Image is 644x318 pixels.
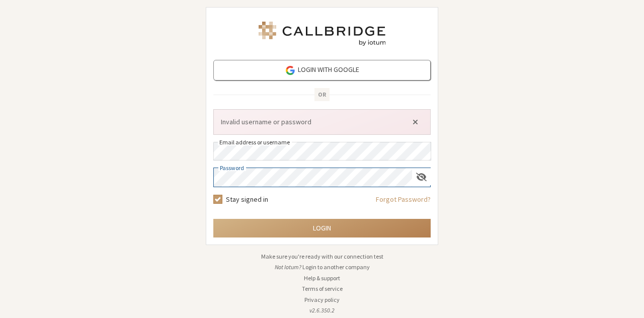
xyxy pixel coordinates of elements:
label: Stay signed in [226,194,268,205]
a: Make sure you're ready with our connection test [261,253,383,260]
input: Password [214,168,412,187]
a: Forgot Password? [376,194,431,212]
img: google-icon.png [285,65,296,76]
img: Iotum [257,22,387,46]
a: Terms of service [302,285,343,292]
a: Privacy policy [304,296,340,303]
input: Email address or username [213,142,431,161]
a: Login with Google [213,60,431,81]
li: Not Iotum? [206,263,438,272]
span: OR [314,88,330,101]
a: Help & support [304,274,340,282]
li: v2.6.350.2 [206,306,438,315]
button: Close alert [407,114,423,129]
div: Show password [412,168,431,186]
button: Login [213,219,431,237]
span: Invalid username or password [221,117,400,127]
button: Login to another company [302,263,370,272]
